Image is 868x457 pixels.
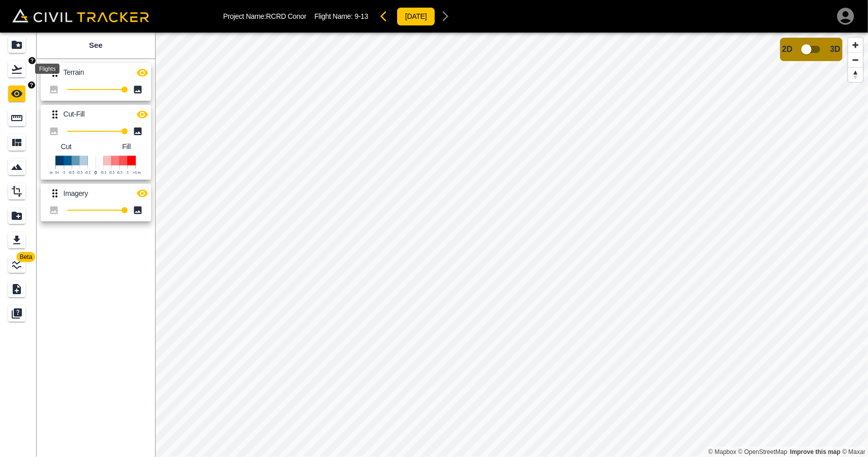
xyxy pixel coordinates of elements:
[223,12,307,20] p: Project Name: RCRD Conor
[782,45,792,54] span: 2D
[708,448,736,455] a: Mapbox
[848,38,863,52] button: Zoom in
[738,448,788,455] a: OpenStreetMap
[790,448,841,455] a: Map feedback
[842,448,865,455] a: Maxar
[830,45,841,54] span: 3D
[397,7,435,26] button: [DATE]
[354,12,368,20] span: 9-13
[155,33,868,457] canvas: Map
[314,12,368,20] p: Flight Name:
[848,52,863,67] button: Zoom out
[848,67,863,82] button: Reset bearing to north
[35,64,59,74] div: Flights
[12,9,149,23] img: Civil Tracker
